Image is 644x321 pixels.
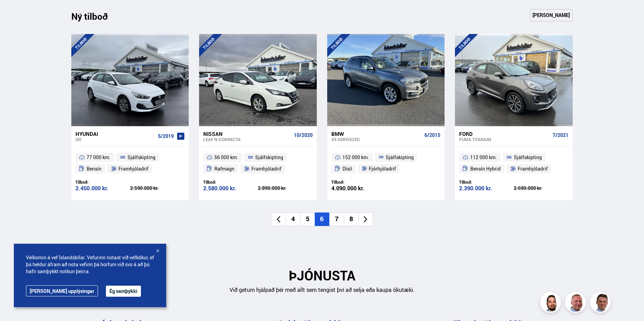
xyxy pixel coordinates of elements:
div: 2.450.000 kr. [75,185,130,191]
span: Rafmagn [214,165,234,173]
li: 5 [300,212,315,226]
li: 8 [344,212,358,226]
li: 7 [329,212,344,226]
a: Nissan Leaf N-CONNECTA 10/2020 56 000 km. Sjálfskipting Rafmagn Framhjóladrif Tilboð: 2.580.000 k... [199,126,316,200]
div: X5 XDRIVE25D [331,137,422,142]
div: BMW [331,131,422,137]
span: Sjálfskipting [386,153,414,162]
p: Við getum hjálpað þér með allt sem tengist því að selja eða kaupa ökutæki. [71,286,573,294]
span: 6/2015 [424,132,440,138]
span: Sjálfskipting [127,153,155,162]
span: Framhjóladrif [118,165,149,173]
a: Ford Puma TITANIUM 7/2021 112 000 km. Sjálfskipting Bensín Hybrid Framhjóladrif Tilboð: 2.390.000... [455,126,572,200]
a: [PERSON_NAME] upplýsingar [26,285,98,296]
div: Nissan [203,131,291,137]
a: Hyundai i30 5/2019 77 000 km. Sjálfskipting Bensín Framhjóladrif Tilboð: 2.450.000 kr. 2.590.000 kr. [71,126,189,200]
span: 152 000 km. [342,153,369,162]
div: Hyundai [75,131,155,137]
div: 2.690.000 kr. [514,186,569,191]
div: Puma TITANIUM [459,137,549,142]
div: i30 [75,137,155,142]
div: 2.390.000 kr. [459,185,514,191]
button: Ég samþykki [106,286,141,297]
span: Framhjóladrif [251,165,281,173]
div: Leaf N-CONNECTA [203,137,291,142]
img: nhp88E3Fdnt1Opn2.png [541,293,562,314]
div: Ford [459,131,549,137]
span: Fjórhjóladrif [369,165,396,173]
span: Bensín [87,165,101,173]
span: 112 000 km. [470,153,497,162]
div: 4.090.000 kr. [331,185,386,191]
li: 6 [315,212,329,226]
li: 4 [286,212,300,226]
span: 77 000 km. [87,153,110,162]
span: Sjálfskipting [514,153,542,162]
div: Tilboð: [203,180,258,185]
div: Tilboð: [459,180,514,185]
span: Dísil [342,165,352,173]
img: siFngHWaQ9KaOqBr.png [566,293,587,314]
span: Bensín Hybrid [470,165,501,173]
span: 5/2019 [158,133,174,139]
img: FbJEzSuNWCJXmdc-.webp [591,293,612,314]
span: Velkomin á vef Íslandsbílar. Vefurinn notast við vefkökur, ef þú heldur áfram að nota vefinn þá h... [26,254,154,275]
div: Tilboð: [331,180,386,185]
span: 56 000 km. [214,153,238,162]
a: [PERSON_NAME] [530,9,573,21]
button: Opna LiveChat spjallviðmót [6,3,26,24]
div: 2.590.000 kr. [130,186,185,191]
a: BMW X5 XDRIVE25D 6/2015 152 000 km. Sjálfskipting Dísil Fjórhjóladrif Tilboð: 4.090.000 kr. [327,126,445,200]
div: 2.890.000 kr. [258,186,313,191]
div: 2.580.000 kr. [203,185,258,191]
span: Framhjóladrif [518,165,548,173]
span: 10/2020 [294,132,313,138]
span: 7/2021 [553,132,569,138]
div: Ný tilboð [71,11,120,26]
h2: ÞJÓNUSTA [71,268,573,283]
span: Sjálfskipting [255,153,283,162]
div: Tilboð: [75,180,130,185]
